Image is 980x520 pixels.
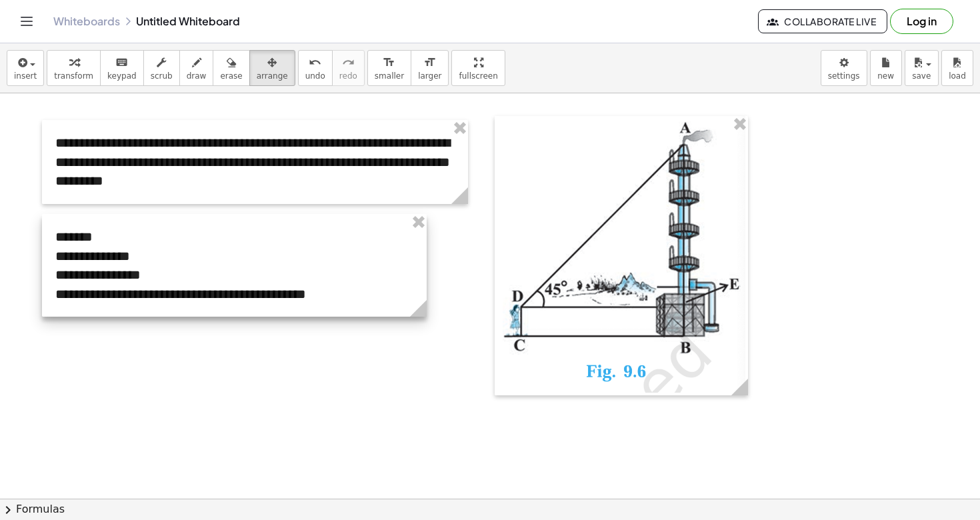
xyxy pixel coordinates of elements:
[179,50,214,86] button: draw
[367,50,411,86] button: format_sizesmaller
[54,71,93,81] span: transform
[828,71,860,81] span: settings
[47,50,101,86] button: transform
[115,55,128,71] i: keyboard
[14,71,37,81] span: insert
[949,71,966,81] span: load
[309,55,321,71] i: undo
[53,15,120,28] a: Whiteboards
[941,50,973,86] button: load
[877,71,894,81] span: new
[100,50,144,86] button: keyboardkeypad
[257,71,288,81] span: arrange
[305,71,325,81] span: undo
[16,11,37,32] button: Toggle navigation
[339,71,357,81] span: redo
[418,71,441,81] span: larger
[332,50,365,86] button: redoredo
[298,50,333,86] button: undoundo
[143,50,180,86] button: scrub
[905,50,939,86] button: save
[912,71,931,81] span: save
[249,50,295,86] button: arrange
[187,71,207,81] span: draw
[107,71,137,81] span: keypad
[375,71,404,81] span: smaller
[870,50,902,86] button: new
[451,50,505,86] button: fullscreen
[383,55,395,71] i: format_size
[890,9,953,34] button: Log in
[151,71,173,81] span: scrub
[758,9,887,33] button: Collaborate Live
[769,15,876,27] span: Collaborate Live
[411,50,449,86] button: format_sizelarger
[213,50,249,86] button: erase
[423,55,436,71] i: format_size
[459,71,497,81] span: fullscreen
[7,50,44,86] button: insert
[821,50,867,86] button: settings
[342,55,355,71] i: redo
[220,71,242,81] span: erase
